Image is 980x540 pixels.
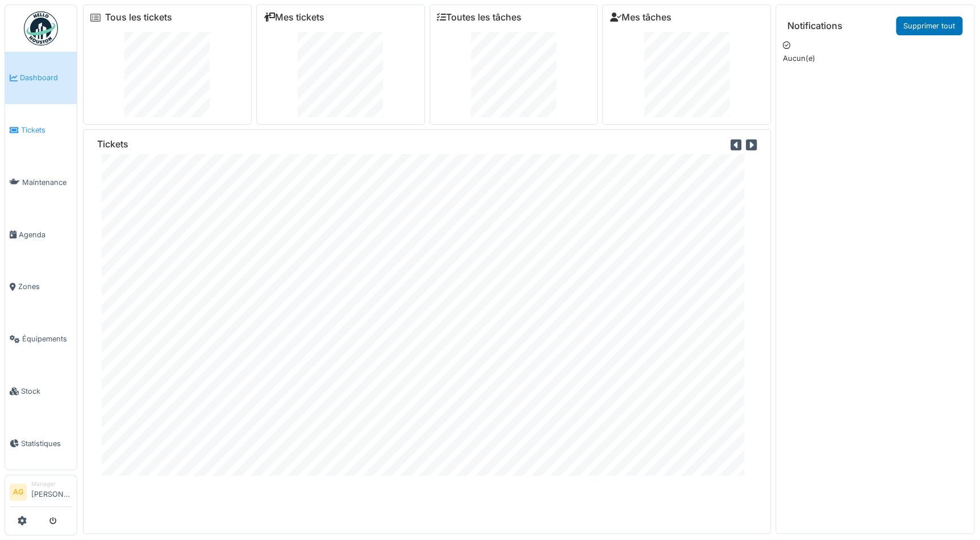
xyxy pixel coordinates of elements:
[896,17,962,35] a: Supprimer tout
[22,333,72,344] span: Équipements
[21,386,72,397] span: Stock
[31,480,72,504] li: [PERSON_NAME]
[264,12,324,23] a: Mes tickets
[21,125,72,135] span: Tickets
[18,281,72,292] span: Zones
[19,229,72,240] span: Agenda
[437,12,522,23] a: Toutes les tâches
[5,156,77,209] a: Maintenance
[21,438,72,449] span: Statistiques
[5,365,77,418] a: Stock
[5,52,77,104] a: Dashboard
[5,417,77,469] a: Statistiques
[783,53,967,64] p: Aucun(e)
[10,484,27,501] li: AG
[10,480,72,507] a: AG Manager[PERSON_NAME]
[5,261,77,313] a: Zones
[97,139,128,150] h6: Tickets
[610,12,671,23] a: Mes tâches
[22,177,72,188] span: Maintenance
[31,480,72,488] div: Manager
[5,104,77,156] a: Tickets
[24,11,58,46] img: Badge_color-CXgf-gQk.svg
[5,313,77,365] a: Équipements
[105,12,172,23] a: Tous les tickets
[787,20,843,31] h6: Notifications
[5,208,77,261] a: Agenda
[20,72,72,83] span: Dashboard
